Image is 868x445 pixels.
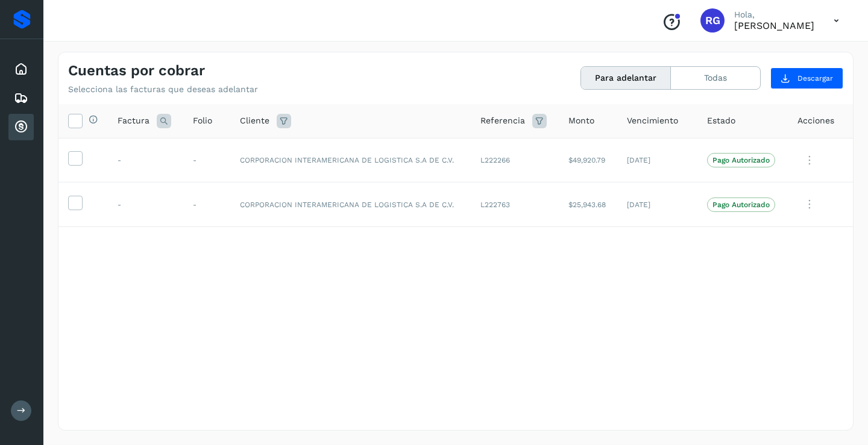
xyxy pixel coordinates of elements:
p: ROBERTO GALLARDO HERNANDEZ [734,20,814,31]
td: L222763 [471,182,559,227]
span: Estado [707,114,735,127]
td: $25,943.68 [559,182,617,227]
td: L222266 [471,138,559,182]
p: Selecciona las facturas que deseas adelantar [68,84,258,95]
p: Pago Autorizado [712,156,770,164]
div: Inicio [8,56,34,82]
span: Descargar [797,73,833,84]
div: Cuentas por cobrar [8,114,34,140]
button: Descargar [770,67,843,89]
td: CORPORACION INTERAMERICANA DE LOGISTICA S.A DE C.V. [230,138,471,182]
button: Para adelantar [581,67,671,89]
span: Referencia [480,114,525,127]
td: - [108,138,183,182]
td: $49,920.79 [559,138,617,182]
span: Cliente [240,114,269,127]
td: [DATE] [617,182,697,227]
span: Folio [193,114,212,127]
button: Todas [671,67,760,89]
td: CORPORACION INTERAMERICANA DE LOGISTICA S.A DE C.V. [230,182,471,227]
h4: Cuentas por cobrar [68,62,205,79]
td: - [183,138,230,182]
div: Embarques [8,85,34,111]
td: [DATE] [617,138,697,182]
p: Hola, [734,10,814,20]
td: - [183,182,230,227]
span: Acciones [797,114,834,127]
td: - [108,182,183,227]
span: Monto [568,114,594,127]
p: Pago Autorizado [712,201,770,209]
span: Vencimiento [627,114,678,127]
span: Factura [118,114,149,127]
